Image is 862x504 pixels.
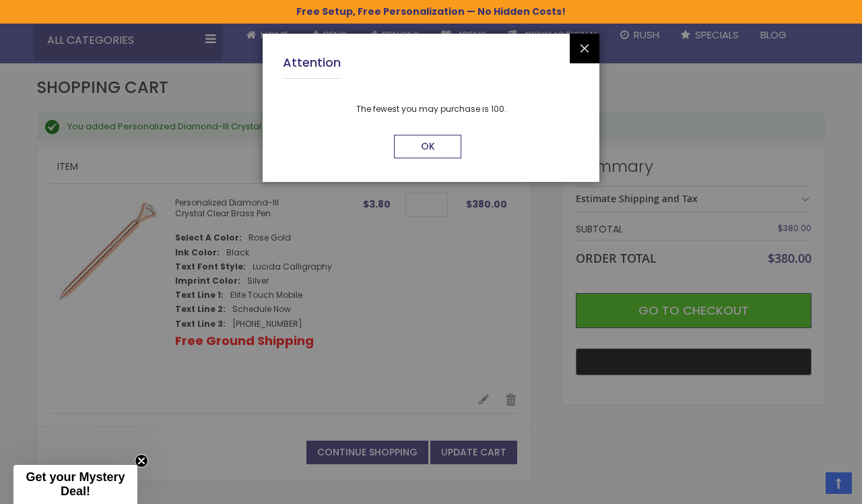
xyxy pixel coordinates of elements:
div: The fewest you may purchase is 100. [283,104,579,115]
h1: Attention [283,54,341,79]
button: Close teaser [135,454,148,468]
span: Get your Mystery Deal! [26,470,125,498]
span: OK [421,139,435,153]
button: OK [394,135,461,158]
div: Get your Mystery Deal!Close teaser [13,465,137,504]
